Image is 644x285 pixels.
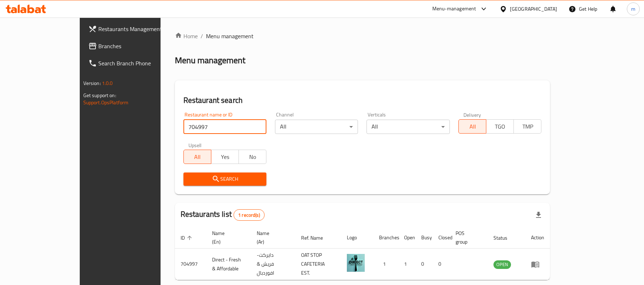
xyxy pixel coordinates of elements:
span: TMP [517,121,539,132]
span: All [187,152,208,162]
td: 1 [373,249,398,280]
span: 1.0.0 [102,79,113,88]
span: Menu management [206,32,254,40]
th: Logo [341,227,373,249]
a: Branches [83,37,187,55]
span: Get support on: [83,91,116,100]
nav: breadcrumb [175,32,550,40]
td: Direct - Fresh & Affordable [206,249,251,280]
div: Total records count [233,209,265,221]
span: Version: [83,79,101,88]
table: enhanced table [175,227,550,280]
td: 704997 [175,249,206,280]
th: Branches [373,227,398,249]
span: Search Branch Phone [98,59,182,67]
span: Yes [214,152,236,162]
h2: Menu management [175,55,245,66]
span: Status [493,234,517,242]
label: Upsell [188,142,202,147]
button: TMP [513,119,541,134]
input: Search for restaurant name or ID.. [183,120,266,134]
span: OPEN [493,260,511,269]
h2: Restaurant search [183,95,542,106]
label: Delivery [463,112,481,117]
span: 1 record(s) [234,212,264,219]
span: Branches [98,42,182,50]
a: Support.OpsPlatform [83,98,129,107]
img: Direct - Fresh & Affordable [347,254,365,272]
li: / [201,32,203,40]
button: TGO [486,119,514,134]
span: Restaurants Management [98,25,182,33]
th: Open [398,227,416,249]
a: Search Branch Phone [83,55,187,72]
span: m [631,5,635,13]
button: All [458,119,486,134]
th: Closed [433,227,450,249]
div: [GEOGRAPHIC_DATA] [510,5,557,13]
button: Yes [211,150,239,164]
div: Menu-management [432,5,476,13]
td: 1 [398,249,416,280]
td: 0 [433,249,450,280]
div: OPEN [493,260,511,269]
span: Name (En) [212,229,243,246]
span: All [462,121,483,132]
span: Name (Ar) [257,229,287,246]
span: POS group [456,229,479,246]
button: No [239,150,266,164]
div: Export file [530,206,547,224]
a: Restaurants Management [83,20,187,37]
div: All [275,120,358,134]
td: دايركت- فريش & افوردبال [251,249,295,280]
td: OAT STOP CAFETERIA EST. [295,249,341,280]
h2: Restaurants list [181,209,265,221]
span: TGO [489,121,511,132]
div: Menu [531,260,544,269]
th: Action [525,227,550,249]
button: Search [183,172,266,186]
span: Search [189,175,261,184]
button: All [183,150,211,164]
td: 0 [416,249,433,280]
span: Ref. Name [301,234,332,242]
span: No [242,152,264,162]
th: Busy [416,227,433,249]
div: All [367,120,449,134]
span: ID [181,234,194,242]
